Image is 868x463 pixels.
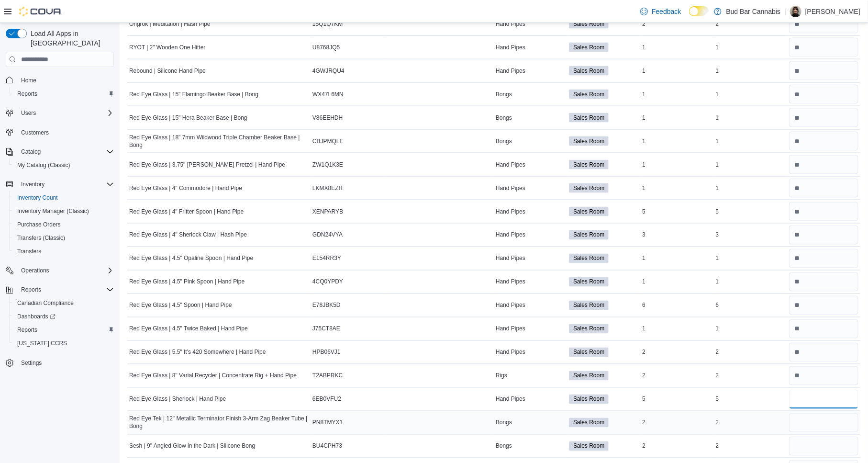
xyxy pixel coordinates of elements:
[13,88,41,100] a: Reports
[312,184,343,192] span: LKMX8EZR
[496,184,525,192] span: Hand Pipes
[714,370,787,382] div: 2
[312,44,340,51] span: U8768JQ5
[573,348,604,357] span: Sales Room
[640,440,713,452] div: 2
[496,231,525,239] span: Hand Pipes
[13,324,114,336] span: Reports
[569,254,609,263] span: Sales Room
[129,184,242,192] span: Red Eye Glass | 4" Commodore | Hand Pipe
[640,276,713,288] div: 1
[569,113,609,123] span: Sales Room
[714,440,787,452] div: 2
[573,372,604,380] span: Sales Room
[496,137,512,145] span: Bongs
[784,6,786,17] p: |
[21,267,49,274] span: Operations
[13,338,114,349] span: Washington CCRS
[636,2,685,21] a: Feedback
[129,302,232,309] span: Red Eye Glass | 4.5" Spoon | Hand Pipe
[13,159,114,171] span: My Catalog (Classic)
[10,310,118,323] a: Dashboards
[652,7,681,16] span: Feedback
[17,234,65,242] span: Transfers (Classic)
[640,89,713,100] div: 1
[129,208,244,215] span: Red Eye Glass | 4" Fritter Spoon | Hand Pipe
[129,349,266,356] span: Red Eye Glass | 5.5" It's 420 Somewhere | Hand Pipe
[312,20,343,28] span: 15Q1Q7KM
[312,419,343,427] span: PN8TMYX1
[21,77,36,84] span: Home
[21,109,36,117] span: Users
[13,205,93,217] a: Inventory Manager (Classic)
[714,89,787,100] div: 1
[496,44,525,51] span: Hand Pipes
[17,194,58,202] span: Inventory Count
[13,338,71,349] a: [US_STATE] CCRS
[312,137,344,145] span: CBJPMQLE
[496,255,525,262] span: Hand Pipes
[10,296,118,310] button: Canadian Compliance
[689,6,709,16] input: Dark Mode
[17,146,114,158] span: Catalog
[21,129,49,136] span: Customers
[312,114,343,122] span: V86EEHDH
[129,442,255,450] span: Sesh | 9" Angled Glow in the Dark | Silicone Bong
[569,19,609,29] span: Sales Room
[312,208,343,215] span: XENPARYB
[17,265,53,276] button: Operations
[10,218,118,231] button: Purchase Orders
[129,231,247,239] span: Red Eye Glass | 4" Sherlock Claw | Hash Pipe
[2,356,118,370] button: Settings
[19,7,62,16] img: Cova
[569,183,609,193] span: Sales Room
[714,300,787,311] div: 6
[714,229,787,241] div: 3
[496,325,525,333] span: Hand Pipes
[2,73,118,87] button: Home
[573,301,604,310] span: Sales Room
[17,126,114,138] span: Customers
[569,301,609,310] span: Sales Room
[714,65,787,77] div: 1
[573,90,604,99] span: Sales Room
[640,112,713,124] div: 1
[17,179,48,190] button: Inventory
[714,323,787,335] div: 1
[714,417,787,429] div: 2
[17,221,61,228] span: Purchase Orders
[312,395,341,403] span: 6EB0VFU2
[13,192,62,203] a: Inventory Count
[17,248,41,255] span: Transfers
[569,277,609,287] span: Sales Room
[13,192,114,203] span: Inventory Count
[13,232,114,244] span: Transfers (Classic)
[13,219,114,230] span: Purchase Orders
[496,208,525,215] span: Hand Pipes
[13,88,114,100] span: Reports
[496,114,512,122] span: Bongs
[2,283,118,296] button: Reports
[496,90,512,98] span: Bongs
[569,395,609,404] span: Sales Room
[496,20,525,28] span: Hand Pipes
[17,326,37,334] span: Reports
[10,204,118,218] button: Inventory Manager (Classic)
[569,90,609,99] span: Sales Room
[573,325,604,333] span: Sales Room
[129,278,245,286] span: Red Eye Glass | 4.5" Pink Spoon | Hand Pipe
[129,395,226,403] span: Red Eye Glass | Sherlock | Hand Pipe
[129,114,247,122] span: Red Eye Glass | 15" Hera Beaker Base | Bong
[10,337,118,350] button: [US_STATE] CCRS
[573,278,604,286] span: Sales Room
[640,370,713,382] div: 2
[21,359,42,367] span: Settings
[27,29,114,48] span: Load All Apps in [GEOGRAPHIC_DATA]
[13,246,45,257] a: Transfers
[569,136,609,146] span: Sales Room
[569,371,609,381] span: Sales Room
[13,311,59,322] a: Dashboards
[714,394,787,405] div: 5
[129,372,297,380] span: Red Eye Glass | 8" Varial Recycler | Concentrate Rig + Hand Pipe
[714,276,787,288] div: 1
